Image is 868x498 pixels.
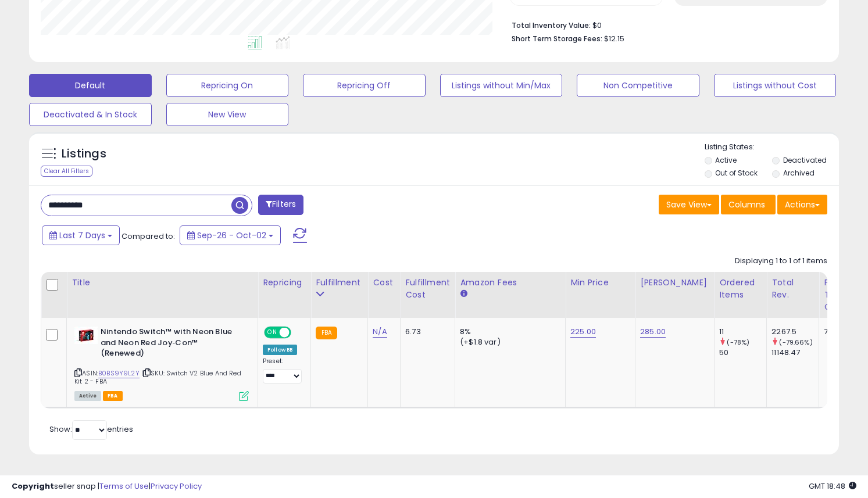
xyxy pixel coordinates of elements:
a: B0BS9Y9L2Y [98,368,140,378]
b: Total Inventory Value: [512,20,591,30]
div: Fulfillment Cost [405,277,450,301]
span: ON [265,328,280,338]
small: (-78%) [727,338,749,347]
span: 2025-10-10 18:48 GMT [809,481,856,492]
div: 73 [824,327,842,337]
button: Repricing On [166,74,289,97]
button: New View [166,103,289,126]
div: Follow BB [263,345,297,355]
button: Default [29,74,152,97]
label: Archived [783,168,815,178]
div: Ordered Items [719,277,762,301]
div: 2267.5 [771,327,819,337]
span: Last 7 Days [59,230,105,241]
div: [PERSON_NAME] [640,277,709,289]
small: FBA [316,327,337,339]
img: 41qC4Auy0gL._SL40_.jpg [74,327,98,344]
label: Out of Stock [715,168,758,178]
strong: Copyright [12,481,54,492]
div: FBA Total Qty [824,277,846,313]
p: Listing States: [705,142,839,153]
span: Show: entries [49,424,133,435]
div: 6.73 [405,327,446,337]
div: Displaying 1 to 1 of 1 items [735,256,827,267]
button: Sep-26 - Oct-02 [180,225,281,245]
a: 285.00 [640,326,666,338]
button: Columns [721,195,776,214]
small: (-79.66%) [779,338,812,347]
a: Privacy Policy [151,481,202,492]
button: Filters [258,195,303,215]
div: Preset: [263,357,302,384]
span: Compared to: [122,231,175,242]
button: Listings without Cost [714,74,837,97]
button: Actions [777,195,827,214]
div: Clear All Filters [41,166,92,177]
span: Columns [728,199,765,210]
span: | SKU: Switch V2 Blue And Red Kit 2 - FBA [74,368,241,386]
b: Short Term Storage Fees: [512,34,602,44]
small: Amazon Fees. [460,289,467,299]
div: Fulfillment [316,277,363,289]
div: Repricing [263,277,306,289]
div: 8% [460,327,556,337]
a: N/A [373,326,387,338]
span: $12.15 [604,33,624,44]
div: 50 [719,347,766,358]
span: All listings currently available for purchase on Amazon [74,391,101,401]
span: FBA [103,391,123,401]
button: Deactivated & In Stock [29,103,152,126]
div: Amazon Fees [460,277,560,289]
div: Cost [373,277,395,289]
label: Deactivated [783,155,827,165]
div: Title [72,277,253,289]
div: seller snap | | [12,481,202,492]
div: ASIN: [74,327,249,400]
div: 11148.47 [771,347,819,358]
b: Nintendo Switch™ with Neon Blue and Neon Red Joy‑Con™ (Renewed) [101,327,242,362]
span: OFF [290,328,308,338]
a: Terms of Use [99,481,149,492]
div: (+$1.8 var) [460,337,556,347]
div: 11 [719,327,766,337]
a: 225.00 [570,326,596,338]
button: Repricing Off [303,74,426,97]
button: Listings without Min/Max [440,74,563,97]
label: Active [715,155,737,165]
span: Sep-26 - Oct-02 [197,230,266,241]
button: Last 7 Days [42,225,120,245]
h5: Listings [62,146,106,162]
div: Min Price [570,277,630,289]
div: Total Rev. [771,277,814,301]
li: $0 [512,17,819,31]
button: Non Competitive [577,74,699,97]
button: Save View [659,195,719,214]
